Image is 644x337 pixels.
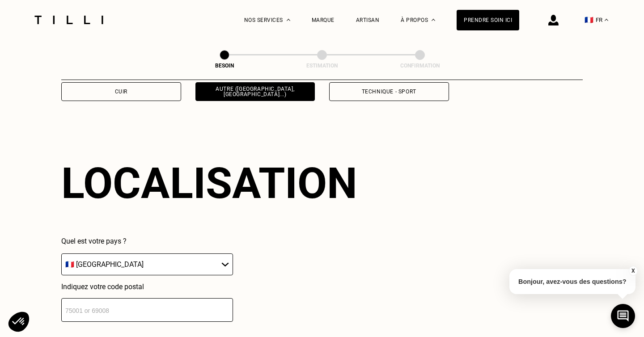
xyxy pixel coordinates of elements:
[61,298,233,322] input: 75001 or 69008
[61,237,233,245] p: Quel est votre pays ?
[180,63,269,69] div: Besoin
[375,63,465,69] div: Confirmation
[61,282,233,291] p: Indiquez votre code postal
[312,17,335,23] a: Marque
[548,15,559,25] img: icône connexion
[432,19,435,21] img: Menu déroulant à propos
[509,269,636,294] p: Bonjour, avez-vous des questions?
[585,16,593,24] span: 🇫🇷
[628,266,637,276] button: X
[277,63,367,69] div: Estimation
[605,19,608,21] img: menu déroulant
[362,89,416,94] div: Technique - Sport
[287,19,290,21] img: Menu déroulant
[61,158,357,208] div: Localisation
[356,17,380,23] a: Artisan
[203,86,308,97] div: Autre ([GEOGRAPHIC_DATA], [GEOGRAPHIC_DATA]...)
[115,89,127,94] div: Cuir
[457,10,519,30] a: Prendre soin ici
[31,16,106,24] img: Logo du service de couturière Tilli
